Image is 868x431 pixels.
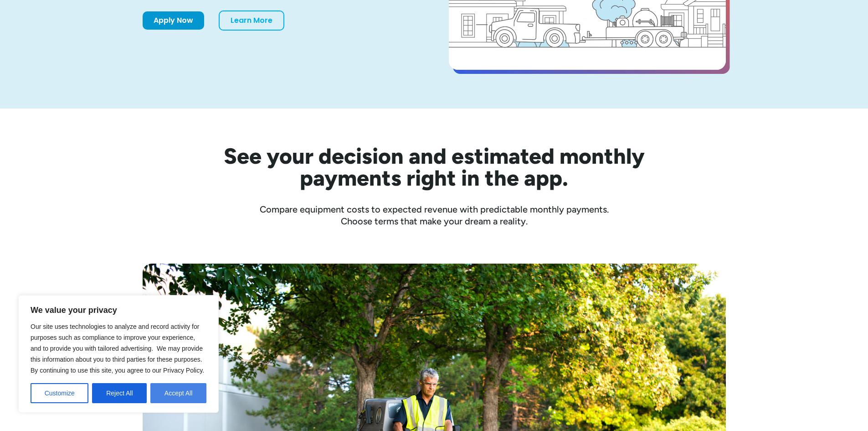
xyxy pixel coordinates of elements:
[31,305,206,316] p: We value your privacy
[179,145,689,189] h2: See your decision and estimated monthly payments right in the app.
[219,10,284,31] a: Learn More
[92,383,147,403] button: Reject All
[31,383,88,403] button: Customize
[150,383,206,403] button: Accept All
[18,295,219,413] div: We value your privacy
[143,203,726,227] div: Compare equipment costs to expected revenue with predictable monthly payments. Choose terms that ...
[31,323,204,374] span: Our site uses technologies to analyze and record activity for purposes such as compliance to impr...
[143,11,204,30] a: Apply Now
